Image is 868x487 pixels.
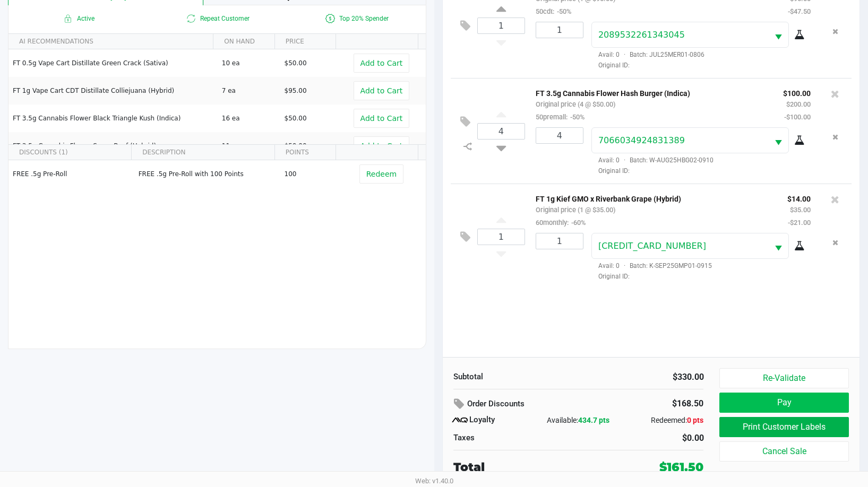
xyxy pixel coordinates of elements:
[536,7,571,15] small: 50cdt:
[354,54,410,73] button: Add to Cart
[217,105,280,132] td: 16 ea
[768,128,788,153] button: Select
[786,100,811,108] small: $200.00
[620,156,630,164] span: ·
[719,441,848,462] button: Cancel Sale
[536,86,767,98] p: FT 3.5g Cannabis Flower Hash Burger (Indica)
[131,145,274,160] th: DESCRIPTION
[134,160,280,188] td: FREE .5g Pre-Roll with 100 Points
[719,393,848,413] button: Pay
[591,262,712,269] span: Avail: 0 Batch: K-SEP25GMP01-0915
[631,395,703,413] div: $168.50
[591,272,811,281] span: Original ID:
[8,160,134,188] td: FREE .5g Pre-Roll
[8,145,131,160] th: DISCOUNTS (1)
[568,113,585,121] span: -50%
[828,127,843,147] button: Remove the package from the orderLine
[217,49,280,77] td: 10 ea
[587,371,704,384] div: $330.00
[768,22,788,47] button: Select
[354,136,410,155] button: Add to Cart
[8,12,148,25] span: Active
[537,415,620,426] div: Available:
[8,49,217,77] td: FT 0.5g Vape Cart Distillate Green Crack (Sativa)
[324,12,337,25] inline-svg: Is a top 20% spender
[287,12,426,25] span: Top 20% Spender
[453,371,571,383] div: Subtotal
[598,135,685,145] span: 7066034924831389
[828,22,843,41] button: Remove the package from the orderLine
[366,170,397,178] span: Redeem
[784,113,811,121] small: -$100.00
[213,34,274,49] th: ON HAND
[768,233,788,258] button: Select
[790,206,811,214] small: $35.00
[591,166,811,176] span: Original ID:
[536,206,615,214] small: Original price (1 @ $35.00)
[578,416,609,424] span: 434.7 pts
[8,105,217,132] td: FT 3.5g Cannabis Flower Black Triangle Kush (Indica)
[788,7,811,15] small: -$47.50
[185,12,197,25] inline-svg: Is repeat customer
[274,34,336,49] th: PRICE
[8,34,426,144] div: Data table
[536,219,586,227] small: 60monthly:
[591,60,811,70] span: Original ID:
[360,114,403,123] span: Add to Cart
[536,192,771,203] p: FT 1g Kief GMO x Riverbank Grape (Hybrid)
[453,414,537,427] div: Loyalty
[719,417,848,437] button: Print Customer Labels
[8,132,217,160] td: FT 3.5g Cannabis Flower Super Boof (Hybrid)
[598,30,685,40] span: 2089532261343045
[659,458,703,476] div: $161.50
[788,219,811,227] small: -$21.00
[8,34,213,49] th: AI RECOMMENDATIONS
[285,115,307,122] span: $50.00
[453,432,571,444] div: Taxes
[360,59,403,67] span: Add to Cart
[598,241,706,251] span: [CREDIT_CARD_NUMBER]
[280,160,342,188] td: 100
[459,140,477,153] inline-svg: Split item qty to new line
[554,7,571,15] span: -50%
[719,368,848,388] button: Re-Validate
[453,395,615,414] div: Order Discounts
[217,77,280,105] td: 7 ea
[62,12,74,25] inline-svg: Active loyalty member
[591,156,714,164] span: Avail: 0 Batch: W-AUG25HBG02-0910
[783,86,811,98] p: $100.00
[415,477,453,485] span: Web: v1.40.0
[687,416,703,424] span: 0 pts
[354,109,410,128] button: Add to Cart
[569,219,586,227] span: -60%
[148,12,287,25] span: Repeat Customer
[620,262,630,269] span: ·
[274,145,336,160] th: POINTS
[285,87,307,94] span: $95.00
[360,86,403,95] span: Add to Cart
[217,132,280,160] td: 11 ea
[587,432,704,445] div: $0.00
[453,458,610,476] div: Total
[787,192,811,203] p: $14.00
[536,113,585,121] small: 50premall:
[285,59,307,67] span: $50.00
[536,100,615,108] small: Original price (4 @ $50.00)
[620,51,630,58] span: ·
[828,233,843,253] button: Remove the package from the orderLine
[359,164,403,184] button: Redeem
[360,142,403,150] span: Add to Cart
[285,142,307,150] span: $50.00
[8,145,426,320] div: Data table
[354,81,410,100] button: Add to Cart
[620,415,703,426] div: Redeemed:
[591,51,704,58] span: Avail: 0 Batch: JUL25MER01-0806
[8,77,217,105] td: FT 1g Vape Cart CDT Distillate Colliejuana (Hybrid)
